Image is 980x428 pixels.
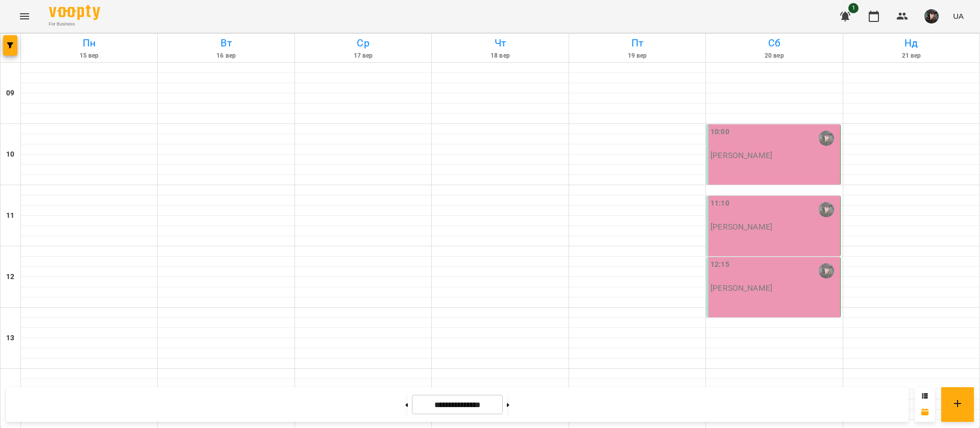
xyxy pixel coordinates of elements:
[819,131,834,146] img: Стяжкіна Ірина
[845,51,978,61] h6: 21 вер
[819,263,834,279] img: Стяжкіна Ірина
[6,88,14,99] h6: 09
[845,35,978,51] h6: Нд
[6,210,14,221] h6: 11
[49,5,100,20] img: Voopty Logo
[707,35,841,51] h6: Сб
[6,333,14,344] h6: 13
[22,51,156,61] h6: 15 вер
[159,35,292,51] h6: Вт
[433,51,567,61] h6: 18 вер
[848,3,859,13] span: 1
[710,259,729,270] label: 12:15
[297,35,430,51] h6: Ср
[6,271,14,283] h6: 12
[710,198,729,209] label: 11:10
[949,7,968,26] button: UA
[12,4,37,29] button: Menu
[571,51,704,61] h6: 19 вер
[710,284,772,292] p: [PERSON_NAME]
[707,51,841,61] h6: 20 вер
[433,35,567,51] h6: Чт
[22,35,156,51] h6: Пн
[819,202,834,217] img: Стяжкіна Ірина
[159,51,292,61] h6: 16 вер
[710,127,729,138] label: 10:00
[710,222,772,231] p: [PERSON_NAME]
[924,9,939,23] img: 263e74ab04eeb3646fb982e871862100.jpg
[571,35,704,51] h6: Пт
[6,149,14,160] h6: 10
[710,151,772,160] p: [PERSON_NAME]
[49,21,100,28] span: For Business
[953,11,964,21] span: UA
[297,51,430,61] h6: 17 вер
